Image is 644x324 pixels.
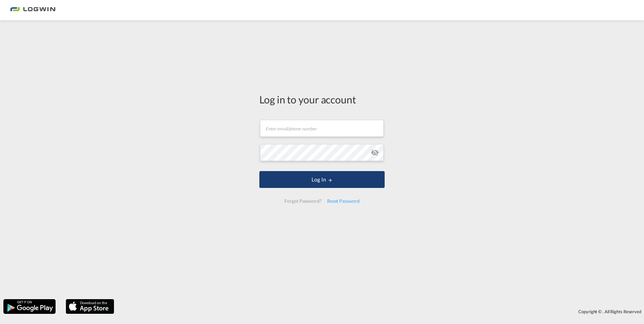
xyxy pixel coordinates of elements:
md-icon: icon-eye-off [371,149,379,157]
img: google.png [3,298,56,315]
button: LOGIN [259,171,385,188]
div: Forgot Password? [282,195,324,207]
div: Reset Password [324,195,362,207]
div: Log in to your account [259,92,385,106]
div: Copyright © . All Rights Reserved [118,306,644,317]
input: Enter email/phone number [260,120,384,137]
img: apple.png [65,298,115,315]
img: bc73a0e0d8c111efacd525e4c8ad7d32.png [10,3,56,18]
